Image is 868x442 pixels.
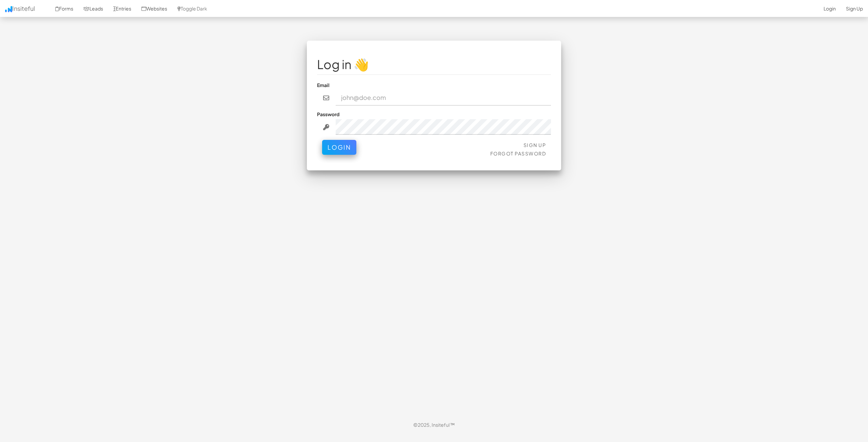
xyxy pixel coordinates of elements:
button: Login [322,140,356,155]
label: Email [317,82,330,88]
a: Sign Up [524,142,546,148]
h1: Log in 👋 [317,58,551,71]
img: icon.png [5,6,12,12]
input: john@doe.com [336,90,551,106]
label: Password [317,111,339,118]
a: Forgot Password [490,150,546,156]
